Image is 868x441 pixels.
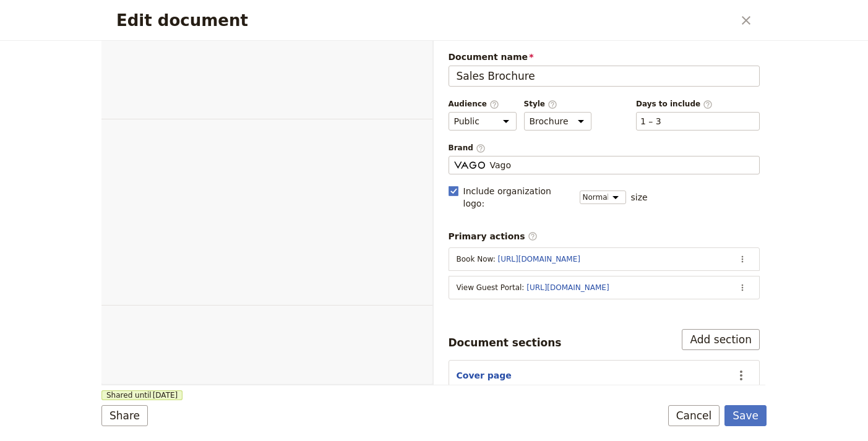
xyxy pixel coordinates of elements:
[631,191,648,203] span: size
[580,191,626,204] select: size
[449,335,562,350] div: Document sections
[101,390,183,400] span: Shared until
[489,100,499,108] span: ​
[733,278,752,297] button: Actions
[528,231,538,241] span: ​
[153,390,178,400] span: [DATE]
[668,405,720,426] button: Cancel
[736,10,757,31] button: Close dialog
[731,365,752,386] button: Actions
[490,159,512,171] span: Vago
[524,99,591,109] span: Style
[498,255,580,263] a: [URL][DOMAIN_NAME]
[457,283,729,293] div: View Guest Portal :
[724,405,767,426] button: Save
[449,143,760,153] span: Brand
[449,112,517,131] select: Audience​
[548,100,557,108] span: ​
[476,143,486,152] span: ​
[526,283,609,292] a: [URL][DOMAIN_NAME]
[703,100,713,108] span: ​
[524,112,591,131] select: Style​
[636,99,760,109] span: Days to include
[116,11,733,30] h2: Edit document
[449,230,538,242] span: Primary actions
[449,51,760,63] span: Document name
[101,405,148,426] button: Share
[682,329,760,350] button: Add section
[449,66,760,87] input: Document name
[454,161,485,169] img: Profile
[457,254,729,264] div: Book Now :
[463,185,572,210] span: Include organization logo :
[449,99,517,109] span: Audience
[733,250,752,268] button: Actions
[457,369,512,382] button: Cover page
[640,115,661,127] button: Days to include​Clear input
